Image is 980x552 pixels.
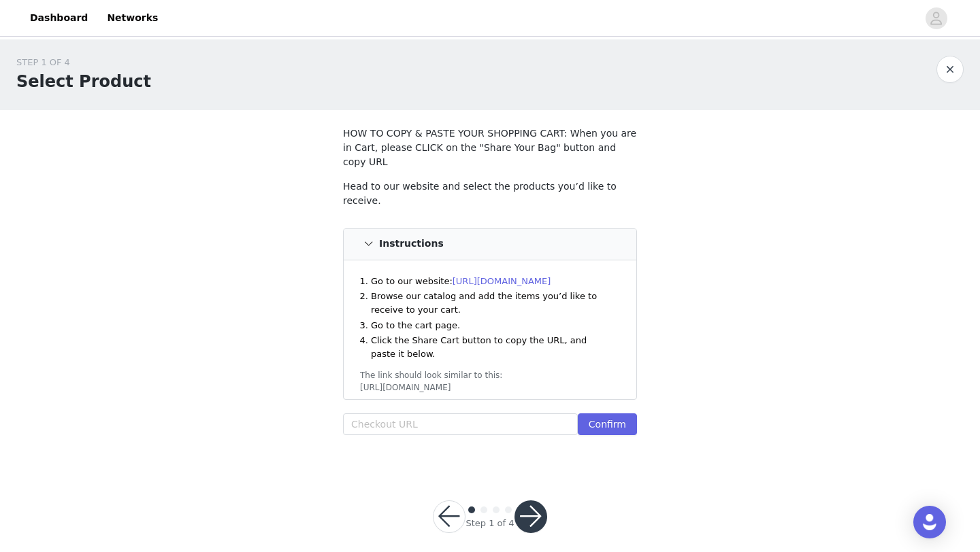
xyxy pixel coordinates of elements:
[16,69,151,94] h1: Select Product
[371,319,613,332] li: Go to the cart page.
[465,517,514,530] div: Step 1 of 4
[453,276,551,286] a: [URL][DOMAIN_NAME]
[343,126,637,169] p: HOW TO COPY & PASTE YOUR SHOPPING CART: When you are in Cart, please CLICK on the "Share Your Bag...
[22,3,96,33] a: Dashboard
[343,179,637,208] p: Head to our website and select the products you’d like to receive.
[343,413,578,435] input: Checkout URL
[930,7,943,29] div: avatar
[913,506,946,538] div: Open Intercom Messenger
[99,3,166,33] a: Networks
[360,381,620,394] div: [URL][DOMAIN_NAME]
[578,413,637,435] button: Confirm
[371,275,613,288] li: Go to our website:
[16,56,151,69] div: STEP 1 OF 4
[371,334,613,360] li: Click the Share Cart button to copy the URL, and paste it below.
[360,369,620,381] div: The link should look similar to this:
[371,290,613,316] li: Browse our catalog and add the items you’d like to receive to your cart.
[379,239,444,249] h4: Instructions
